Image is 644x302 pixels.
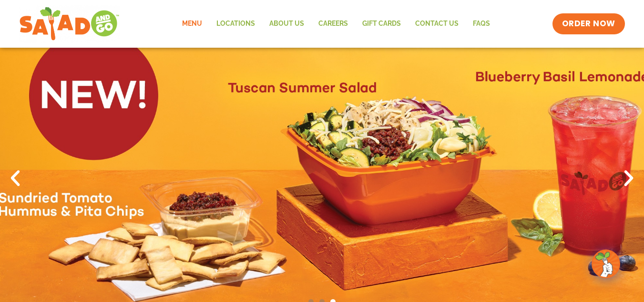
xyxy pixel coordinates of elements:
[209,13,262,35] a: Locations
[5,168,26,189] div: Previous slide
[593,250,619,277] img: wpChatIcon
[175,13,209,35] a: Menu
[175,13,497,35] nav: Menu
[408,13,466,35] a: Contact Us
[466,13,497,35] a: FAQs
[262,13,311,35] a: About Us
[618,168,639,189] div: Next slide
[19,5,120,43] img: new-SAG-logo-768×292
[552,13,625,34] a: ORDER NOW
[311,13,355,35] a: Careers
[562,18,615,30] span: ORDER NOW
[355,13,408,35] a: GIFT CARDS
